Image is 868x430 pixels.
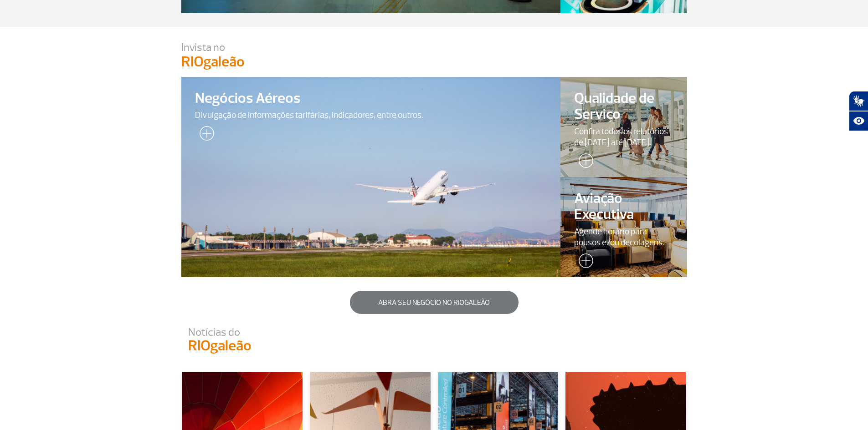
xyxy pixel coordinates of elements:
button: Abra seu negócio no RIOgaleão [350,291,519,314]
img: leia-mais [574,253,593,272]
a: Aviação ExecutivaAgende horário para pousos e/ou decolagens. [560,177,687,277]
span: Agende horário para pousos e/ou decolagens. [574,226,673,248]
a: Qualidade de ServiçoConfira todos os relatórios de [DATE] até [DATE]. [560,77,687,177]
span: Aviação Executiva [574,191,673,223]
button: Abrir tradutor de língua de sinais. [849,91,868,111]
p: RIOgaleão [188,337,301,355]
button: Abrir recursos assistivos. [849,111,868,131]
span: Confira todos os relatórios de [DATE] até [DATE]. [574,126,673,148]
img: leia-mais [574,153,593,172]
span: Qualidade de Serviço [574,91,673,122]
p: RIOgaleão [181,54,687,70]
p: Invista no [181,40,687,54]
img: leia-mais [195,126,214,144]
p: Notícias do [188,328,301,337]
a: Negócios AéreosDivulgação de informações tarifárias, indicadores, entre outros. [181,77,561,277]
span: Negócios Aéreos [195,91,547,106]
span: Divulgação de informações tarifárias, indicadores, entre outros. [195,110,547,121]
div: Plugin de acessibilidade da Hand Talk. [849,91,868,131]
